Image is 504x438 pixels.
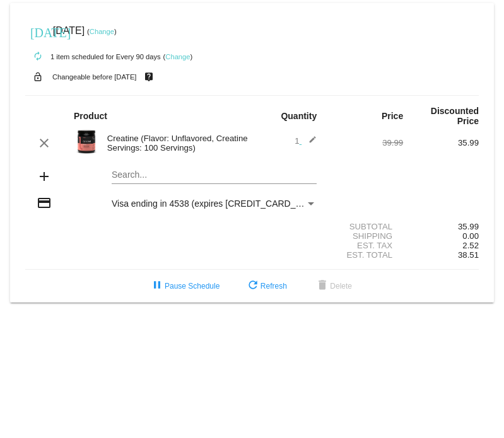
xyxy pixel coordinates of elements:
mat-icon: pause [149,279,165,294]
mat-icon: edit [302,135,317,151]
mat-icon: live_help [141,69,156,85]
small: ( ) [87,28,117,35]
div: Est. Total [327,250,403,260]
mat-select: Payment Method [112,199,317,209]
mat-icon: credit_card [37,195,52,210]
input: Search... [112,170,317,180]
button: Delete [305,275,362,297]
span: 38.51 [458,250,479,260]
img: Image-1-Carousel-Creatine-100S-1000x1000-1.png [74,129,99,154]
span: Delete [315,282,352,291]
small: 1 item scheduled for Every 90 days [25,53,161,61]
span: 2.52 [462,241,479,250]
span: Visa ending in 4538 (expires [CREDIT_CARD_DATA]) [112,199,323,209]
strong: Quantity [281,111,317,121]
div: Shipping [327,231,403,241]
div: 35.99 [403,222,479,231]
span: 0.00 [462,231,479,241]
a: Change [165,53,190,61]
button: Refresh [235,275,297,297]
strong: Product [74,111,107,121]
div: Subtotal [327,222,403,231]
small: ( ) [163,53,193,61]
strong: Price [382,111,403,121]
span: Pause Schedule [149,282,220,291]
mat-icon: clear [37,135,52,151]
span: 1 [295,136,317,146]
a: Change [90,28,114,35]
small: Changeable before [DATE] [52,73,137,81]
div: Est. Tax [327,241,403,250]
span: Refresh [245,282,287,291]
div: 35.99 [403,138,479,147]
mat-icon: add [37,169,52,184]
mat-icon: autorenew [30,49,45,64]
mat-icon: lock_open [30,69,45,85]
button: Pause Schedule [139,275,230,297]
mat-icon: [DATE] [30,24,45,39]
div: 39.99 [327,138,403,147]
div: Creatine (Flavor: Unflavored, Creatine Servings: 100 Servings) [101,134,252,153]
strong: Discounted Price [431,106,479,126]
mat-icon: refresh [245,279,261,294]
mat-icon: delete [315,279,330,294]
